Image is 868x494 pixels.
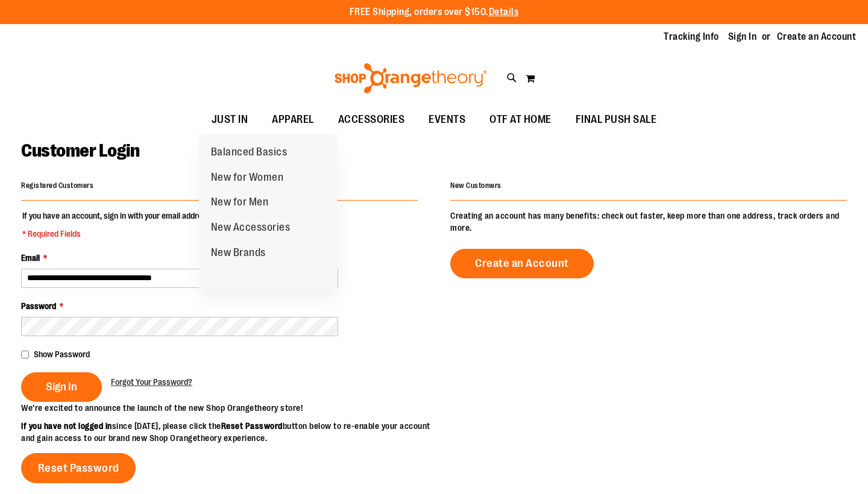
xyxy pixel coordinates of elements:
[211,221,291,236] span: New Accessories
[450,181,502,190] strong: New Customers
[450,249,594,278] a: Create an Account
[21,420,434,444] p: since [DATE], please click the button below to re-enable your account and gain access to our bran...
[199,190,281,215] a: New for Men
[211,146,288,161] span: Balanced Basics
[429,106,465,133] span: EVENTS
[199,240,278,266] a: New Brands
[221,421,283,431] strong: Reset Password
[21,181,93,190] strong: Registered Customers
[489,106,552,133] span: OTF AT HOME
[417,106,477,134] a: EVENTS
[211,246,266,261] span: New Brands
[22,228,212,240] span: * Required Fields
[21,140,139,161] span: Customer Login
[211,171,284,186] span: New for Women
[477,106,564,134] a: OTF AT HOME
[21,253,40,263] span: Email
[46,380,77,393] span: Sign In
[333,63,489,93] img: Shop Orangetheory
[111,377,192,387] span: Forgot Your Password?
[326,106,417,134] a: ACCESSORIES
[489,7,519,17] a: Details
[21,402,434,414] p: We’re excited to announce the launch of the new Shop Orangetheory store!
[34,349,90,359] span: Show Password
[21,210,213,240] legend: If you have an account, sign in with your email address.
[38,461,119,475] span: Reset Password
[450,210,847,234] p: Creating an account has many benefits: check out faster, keep more than one address, track orders...
[576,106,657,133] span: FINAL PUSH SALE
[564,106,669,134] a: FINAL PUSH SALE
[200,106,260,134] a: JUST IN
[21,301,56,311] span: Password
[199,134,338,290] ul: JUST IN
[350,5,519,19] p: FREE Shipping, orders over $150.
[777,30,857,43] a: Create an Account
[21,453,136,483] a: Reset Password
[21,372,102,402] button: Sign In
[211,196,269,211] span: New for Men
[260,106,326,134] a: APPAREL
[199,140,300,165] a: Balanced Basics
[21,421,112,431] strong: If you have not logged in
[475,257,569,270] span: Create an Account
[728,30,757,43] a: Sign In
[338,106,405,133] span: ACCESSORIES
[212,106,248,133] span: JUST IN
[664,30,719,43] a: Tracking Info
[272,106,314,133] span: APPAREL
[199,215,303,240] a: New Accessories
[199,165,296,190] a: New for Women
[111,376,192,388] a: Forgot Your Password?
